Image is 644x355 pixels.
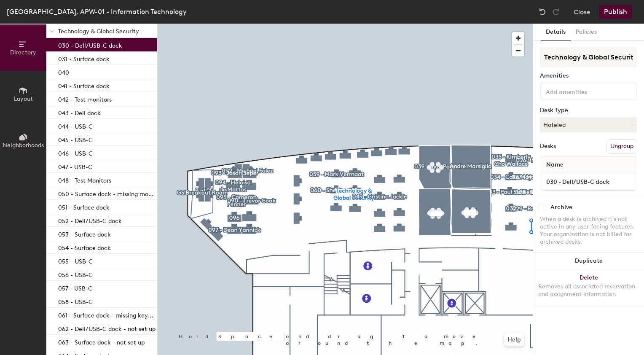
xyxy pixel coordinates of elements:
[606,139,637,153] button: Ungroup
[58,242,111,252] p: 054 - Surface dock
[552,8,560,16] img: Redo
[58,296,93,306] p: 058 - USB-C
[540,215,637,246] div: When a desk is archived it's not active in any user-facing features. Your organization is not bil...
[58,80,110,90] p: 041 - Surface dock
[58,161,92,171] p: 047 - USB-C
[574,5,590,19] button: Close
[58,134,93,144] p: 045 - USB-C
[533,253,644,269] button: Duplicate
[14,95,33,102] span: Layout
[571,24,602,41] button: Policies
[58,148,93,157] p: 046 - USB-C
[544,86,620,96] input: Add amenities
[550,204,572,211] div: Archive
[58,40,122,49] p: 030 - Dell/USB-C dock
[10,49,36,56] span: Directory
[58,175,111,184] p: 048 - Test Monitors
[58,229,111,238] p: 053 - Surface dock
[58,336,145,346] p: 063 - Surface dock - not set up
[504,333,524,347] button: Help
[58,28,139,35] span: Technology & Global Security
[542,176,635,188] input: Unnamed desk
[3,142,44,149] span: Neighborhoods
[533,269,644,307] button: DeleteRemoves all associated reservation and assignment information
[58,202,110,211] p: 051 - Surface dock
[540,107,637,114] div: Desk Type
[58,107,101,117] p: 043 - Dell dock
[599,5,632,19] button: Publish
[540,73,637,79] div: Amenities
[58,255,93,265] p: 055 - USB-C
[538,8,547,16] img: Undo
[542,157,568,172] span: Name
[58,67,69,76] p: 040
[58,269,93,279] p: 056 - USB-C
[58,323,156,333] p: 062 - Dell/USB-C dock - not set up
[7,6,187,17] div: [GEOGRAPHIC_DATA], APW-01 - Information Technology
[58,188,156,198] p: 050 - Surface dock - missing mouse
[538,283,639,298] div: Removes all associated reservation and assignment information
[58,309,156,319] p: 061 - Surface dock - missing keyboard
[540,143,556,150] div: Desks
[58,121,93,130] p: 044 - USB-C
[58,282,92,292] p: 057 - USB-C
[58,94,112,103] p: 042 - Test monitors
[58,53,110,63] p: 031 - Surface dock
[540,117,637,132] button: Hoteled
[58,215,122,225] p: 052 - Dell/USB-C dock
[541,24,571,41] button: Details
